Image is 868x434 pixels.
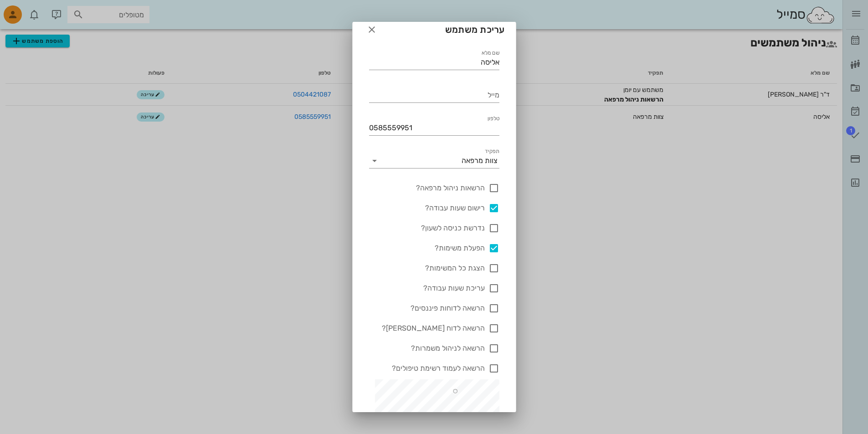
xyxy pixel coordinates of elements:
[369,184,485,193] label: הרשאות ניהול מרפאה?
[353,14,516,42] div: עריכת משתמש
[484,148,499,155] label: תפקיד
[462,157,498,165] div: צוות מרפאה
[369,344,485,353] label: הרשאה לניהול משמרות?
[369,153,499,168] div: תפקידצוות מרפאה
[369,304,485,313] label: הרשאה לדוחות פיננסים?
[482,50,499,56] label: שם מלא
[487,115,499,122] label: טלפון
[369,364,485,373] label: הרשאה לעמוד רשימת טיפולים?
[369,264,485,273] label: הצגת כל המשימות?
[369,284,485,293] label: עריכת שעות עבודה?
[369,204,485,213] label: רישום שעות עבודה?
[369,244,485,253] label: הפעלת משימות?
[369,224,485,233] label: נדרשת כניסה לשעון?
[369,324,485,333] label: הרשאה לדוח [PERSON_NAME]?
